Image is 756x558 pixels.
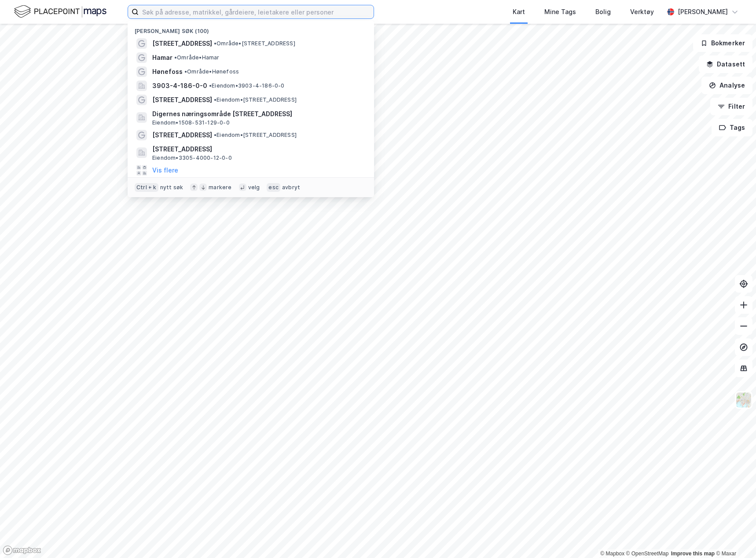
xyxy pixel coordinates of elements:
span: • [214,40,217,47]
iframe: Chat Widget [712,516,756,558]
span: Digernes næringsområde [STREET_ADDRESS] [152,109,363,119]
span: • [214,132,217,138]
span: • [184,68,187,75]
div: velg [248,184,260,191]
input: Søk på adresse, matrikkel, gårdeiere, leietakere eller personer [139,5,374,18]
div: Mine Tags [544,7,576,17]
button: Vis flere [152,165,178,176]
span: • [174,54,177,61]
span: 3903-4-186-0-0 [152,81,207,91]
span: Område • [STREET_ADDRESS] [214,40,295,47]
span: Hamar [152,52,172,63]
span: Eiendom • 3903-4-186-0-0 [209,82,285,89]
img: logo.f888ab2527a4732fd821a326f86c7f29.svg [14,4,106,19]
span: Område • Hamar [174,54,220,61]
span: [STREET_ADDRESS] [152,95,212,105]
span: Eiendom • [STREET_ADDRESS] [214,96,297,103]
div: Ctrl + k [135,183,158,192]
div: esc [267,183,280,192]
span: [STREET_ADDRESS] [152,144,363,154]
div: nytt søk [160,184,183,191]
span: Område • Hønefoss [184,68,239,75]
div: [PERSON_NAME] [678,7,728,17]
div: avbryt [282,184,300,191]
span: Eiendom • 3305-4000-12-0-0 [152,154,232,162]
span: [STREET_ADDRESS] [152,130,212,140]
span: • [209,82,212,89]
span: • [214,96,217,103]
span: Eiendom • [STREET_ADDRESS] [214,132,297,139]
span: Hønefoss [152,66,183,77]
div: Bolig [595,7,611,17]
div: Verktøy [630,7,654,17]
div: markere [209,184,231,191]
div: [PERSON_NAME] søk (100) [128,21,374,37]
div: Kart [513,7,525,17]
span: Eiendom • 1508-531-129-0-0 [152,119,230,126]
span: [STREET_ADDRESS] [152,38,212,49]
div: Kontrollprogram for chat [712,516,756,558]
